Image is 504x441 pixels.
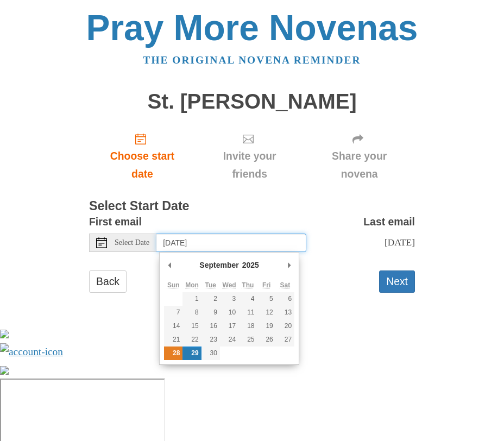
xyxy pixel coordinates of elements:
span: [DATE] [385,237,415,248]
button: Next Month [283,257,294,273]
button: 26 [257,333,276,346]
a: Back [89,270,127,293]
button: 11 [238,306,257,319]
abbr: Wednesday [223,281,236,289]
button: 14 [164,319,182,333]
abbr: Monday [185,281,199,289]
button: 24 [220,333,238,346]
button: 10 [220,306,238,319]
span: Choose start date [100,147,185,183]
h1: St. [PERSON_NAME] [89,90,415,114]
label: First email [89,213,142,231]
button: 16 [201,319,220,333]
button: Previous Month [164,257,175,273]
button: 17 [220,319,238,333]
button: 12 [257,306,276,319]
div: Click "Next" to confirm your start date first. [304,124,415,188]
button: 25 [238,333,257,346]
button: 7 [164,306,182,319]
button: Next [379,270,415,293]
a: The original novena reminder [143,54,361,66]
button: 29 [182,346,201,360]
button: 3 [220,292,238,306]
button: 9 [201,306,220,319]
button: 15 [182,319,201,333]
button: 6 [276,292,294,306]
button: 4 [238,292,257,306]
button: 8 [182,306,201,319]
button: 13 [276,306,294,319]
a: Choose start date [89,124,196,188]
input: Use the arrow keys to pick a date [156,234,306,252]
button: 2 [201,292,220,306]
label: Last email [363,213,415,231]
div: Click "Next" to confirm your start date first. [196,124,304,188]
span: Select Date [115,239,149,247]
abbr: Friday [262,281,270,289]
button: 18 [238,319,257,333]
div: September [198,257,240,273]
button: 20 [276,319,294,333]
a: Pray More Novenas [86,8,418,48]
span: Share your novena [314,147,404,183]
button: 30 [201,346,220,360]
button: 22 [182,333,201,346]
h3: Select Start Date [89,199,415,213]
button: 5 [257,292,276,306]
button: 19 [257,319,276,333]
abbr: Tuesday [205,281,216,289]
abbr: Saturday [280,281,291,289]
button: 1 [182,292,201,306]
abbr: Thursday [242,281,254,289]
div: 2025 [241,257,261,273]
button: 28 [164,346,182,360]
abbr: Sunday [167,281,180,289]
button: 27 [276,333,294,346]
button: 21 [164,333,182,346]
span: Invite your friends [206,147,293,183]
button: 23 [201,333,220,346]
